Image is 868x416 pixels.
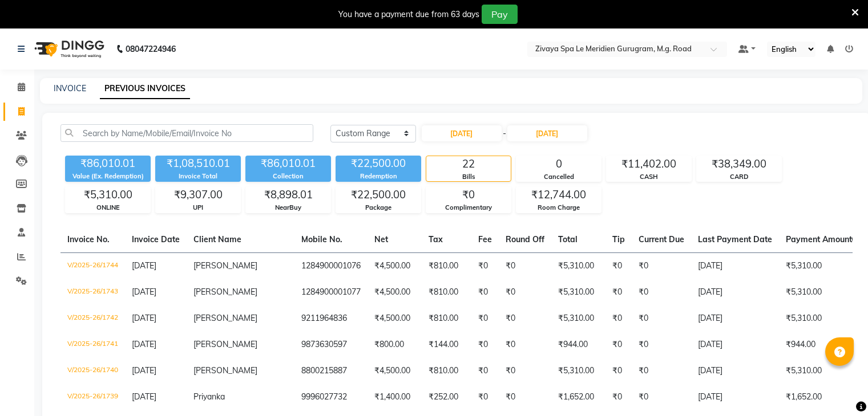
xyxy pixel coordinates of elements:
[632,332,691,358] td: ₹0
[632,305,691,332] td: ₹0
[301,234,342,244] span: Mobile No.
[132,365,156,376] span: [DATE]
[422,125,502,141] input: Start Date
[551,305,605,332] td: ₹5,310.00
[482,5,518,24] button: Pay
[429,234,443,244] span: Tax
[246,187,330,203] div: ₹8,898.01
[779,384,867,410] td: ₹1,652.00
[155,172,241,181] div: Invoice Total
[499,279,551,305] td: ₹0
[503,128,506,140] span: -
[60,305,125,332] td: V/2025-26/1742
[499,305,551,332] td: ₹0
[691,358,779,384] td: [DATE]
[60,332,125,358] td: V/2025-26/1741
[193,313,257,323] span: [PERSON_NAME]
[506,234,544,244] span: Round Off
[605,332,632,358] td: ₹0
[779,332,867,358] td: ₹944.00
[294,358,368,384] td: 8800215887
[156,203,240,213] div: UPI
[132,391,156,402] span: [DATE]
[132,234,180,244] span: Invoice Date
[471,384,499,410] td: ₹0
[193,365,257,376] span: [PERSON_NAME]
[66,187,150,203] div: ₹5,310.00
[67,234,110,244] span: Invoice No.
[605,358,632,384] td: ₹0
[368,305,422,332] td: ₹4,500.00
[336,172,421,181] div: Redemption
[639,234,684,244] span: Current Due
[338,9,479,21] div: You have a payment due from 63 days
[336,156,421,172] div: ₹22,500.00
[632,384,691,410] td: ₹0
[60,358,125,384] td: V/2025-26/1740
[698,234,772,244] span: Last Payment Date
[516,187,601,203] div: ₹12,744.00
[65,172,151,181] div: Value (Ex. Redemption)
[193,234,241,244] span: Client Name
[499,358,551,384] td: ₹0
[605,252,632,279] td: ₹0
[193,287,257,297] span: [PERSON_NAME]
[368,279,422,305] td: ₹4,500.00
[551,252,605,279] td: ₹5,310.00
[499,384,551,410] td: ₹0
[691,384,779,410] td: [DATE]
[60,124,313,142] input: Search by Name/Mobile/Email/Invoice No
[193,260,257,271] span: [PERSON_NAME]
[607,156,691,172] div: ₹11,402.00
[246,203,330,213] div: NearBuy
[471,305,499,332] td: ₹0
[779,279,867,305] td: ₹5,310.00
[779,252,867,279] td: ₹5,310.00
[551,384,605,410] td: ₹1,652.00
[294,279,368,305] td: 1284900001077
[29,33,107,65] img: logo
[605,279,632,305] td: ₹0
[54,83,86,93] a: INVOICE
[551,332,605,358] td: ₹944.00
[607,172,691,182] div: CASH
[132,313,156,323] span: [DATE]
[499,332,551,358] td: ₹0
[60,279,125,305] td: V/2025-26/1743
[697,156,781,172] div: ₹38,349.00
[193,339,257,349] span: [PERSON_NAME]
[426,156,511,172] div: 22
[478,234,492,244] span: Fee
[422,252,471,279] td: ₹810.00
[697,172,781,182] div: CARD
[294,384,368,410] td: 9996027732
[691,279,779,305] td: [DATE]
[66,203,150,213] div: ONLINE
[779,358,867,384] td: ₹5,310.00
[632,358,691,384] td: ₹0
[471,279,499,305] td: ₹0
[368,358,422,384] td: ₹4,500.00
[605,384,632,410] td: ₹0
[516,172,601,182] div: Cancelled
[126,33,176,65] b: 08047224946
[374,234,388,244] span: Net
[132,339,156,349] span: [DATE]
[100,79,190,99] a: PREVIOUS INVOICES
[245,172,331,181] div: Collection
[426,172,511,182] div: Bills
[691,305,779,332] td: [DATE]
[245,156,331,172] div: ₹86,010.01
[499,252,551,279] td: ₹0
[65,156,151,172] div: ₹86,010.01
[294,252,368,279] td: 1284900001076
[507,125,587,141] input: End Date
[193,391,225,402] span: Priyanka
[368,252,422,279] td: ₹4,500.00
[368,332,422,358] td: ₹800.00
[551,279,605,305] td: ₹5,310.00
[336,187,421,203] div: ₹22,500.00
[294,332,368,358] td: 9873630597
[551,358,605,384] td: ₹5,310.00
[422,358,471,384] td: ₹810.00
